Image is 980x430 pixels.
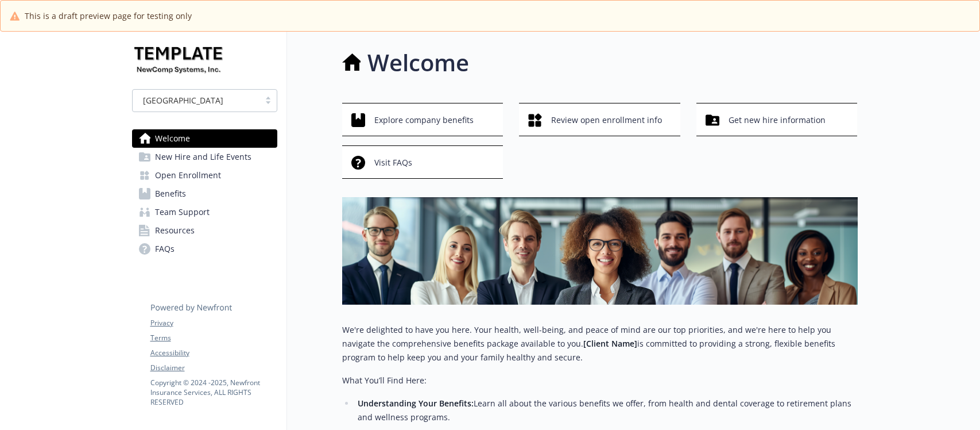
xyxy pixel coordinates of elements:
[25,10,192,22] span: This is a draft preview page for testing only
[374,152,412,174] span: Visit FAQs
[342,197,858,305] img: overview page banner
[729,109,826,131] span: Get new hire information
[132,240,277,258] a: FAQs
[155,185,186,203] span: Benefits
[519,103,680,136] button: Review open enrollment info
[143,94,223,106] span: [GEOGRAPHIC_DATA]
[150,363,277,373] a: Disclaimer
[155,221,195,240] span: Resources
[342,145,503,179] button: Visit FAQs
[374,109,474,131] span: Explore company benefits
[138,94,254,106] span: [GEOGRAPHIC_DATA]
[150,333,277,343] a: Terms
[150,318,277,328] a: Privacy
[132,148,277,166] a: New Hire and Life Events
[551,109,662,131] span: Review open enrollment info
[155,148,251,166] span: New Hire and Life Events
[132,221,277,240] a: Resources
[132,185,277,203] a: Benefits
[155,166,221,185] span: Open Enrollment
[150,348,277,358] a: Accessibility
[150,378,277,407] p: Copyright © 2024 - 2025 , Newfront Insurance Services, ALL RIGHTS RESERVED
[355,397,858,424] li: Learn all about the various benefits we offer, from health and dental coverage to retirement plan...
[696,103,858,136] button: Get new hire information
[155,203,210,221] span: Team Support
[583,338,637,349] strong: [Client Name]
[155,129,190,148] span: Welcome
[358,398,474,409] strong: Understanding Your Benefits:
[342,103,503,136] button: Explore company benefits
[342,374,858,387] p: What You’ll Find Here:
[155,240,175,258] span: FAQs
[342,323,858,364] p: We're delighted to have you here. Your health, well-being, and peace of mind are our top prioriti...
[132,129,277,148] a: Welcome
[132,166,277,185] a: Open Enrollment
[367,45,469,80] h1: Welcome
[132,203,277,221] a: Team Support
